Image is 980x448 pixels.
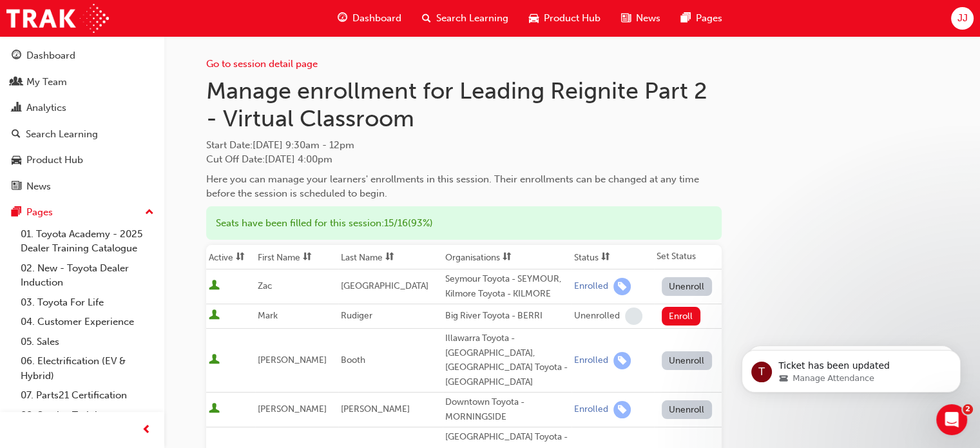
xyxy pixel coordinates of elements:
[12,77,21,88] span: people-icon
[26,75,67,90] div: My Team
[142,422,151,438] span: prev-icon
[206,153,332,165] span: Cut Off Date : [DATE] 4:00pm
[26,179,51,194] div: News
[5,200,159,224] button: Pages
[303,252,312,263] span: sorting-icon
[544,11,600,26] span: Product Hub
[613,278,631,295] span: learningRecordVerb_ENROLL-icon
[443,245,572,269] th: Toggle SortBy
[338,245,443,269] th: Toggle SortBy
[662,277,712,296] button: Unenroll
[613,352,631,369] span: learningRecordVerb_ENROLL-icon
[422,10,431,26] span: search-icon
[209,403,220,416] span: User is active
[206,77,722,133] h1: Manage enrollment for Leading Reignite Part 2 - Virtual Classroom
[681,10,691,26] span: pages-icon
[206,58,318,70] a: Go to session detail page
[6,4,109,33] img: Trak
[572,245,654,269] th: Toggle SortBy
[696,11,722,26] span: Pages
[206,172,722,201] div: Here you can manage your learners' enrollments in this session. Their enrollments can be changed ...
[574,280,608,293] div: Enrolled
[12,102,21,114] span: chart-icon
[327,5,412,32] a: guage-iconDashboard
[12,129,21,141] span: search-icon
[341,355,365,365] span: Booth
[445,309,569,324] div: Big River Toyota - BERRI
[341,310,372,321] span: Rudiger
[236,252,245,263] span: sorting-icon
[936,404,967,435] iframe: Intercom live chat
[338,10,347,26] span: guage-icon
[15,332,159,352] a: 05. Sales
[5,96,159,120] a: Analytics
[951,7,974,30] button: JJ
[671,5,733,32] a: pages-iconPages
[412,5,519,32] a: search-iconSearch Learning
[258,355,327,365] span: [PERSON_NAME]
[26,127,98,142] div: Search Learning
[445,395,569,424] div: Downtown Toyota - MORNINGSIDE
[5,148,159,172] a: Product Hub
[12,155,21,166] span: car-icon
[621,10,631,26] span: news-icon
[341,280,428,291] span: [GEOGRAPHIC_DATA]
[15,293,159,313] a: 03. Toyota For Life
[145,204,154,221] span: up-icon
[253,139,354,151] span: [DATE] 9:30am - 12pm
[601,252,610,263] span: sorting-icon
[26,48,75,63] div: Dashboard
[15,224,159,258] a: 01. Toyota Academy - 2025 Dealer Training Catalogue
[26,205,53,220] div: Pages
[662,400,712,419] button: Unenroll
[12,181,21,193] span: news-icon
[15,385,159,405] a: 07. Parts21 Certification
[255,245,338,269] th: Toggle SortBy
[574,404,608,416] div: Enrolled
[611,5,671,32] a: news-iconNews
[436,11,508,26] span: Search Learning
[15,258,159,293] a: 02. New - Toyota Dealer Induction
[206,138,722,153] span: Start Date :
[574,310,620,322] div: Unenrolled
[12,50,21,62] span: guage-icon
[5,175,159,199] a: News
[636,11,660,26] span: News
[529,10,539,26] span: car-icon
[26,153,83,168] div: Product Hub
[503,252,512,263] span: sorting-icon
[5,70,159,94] a: My Team
[625,307,642,325] span: learningRecordVerb_NONE-icon
[352,11,401,26] span: Dashboard
[385,252,394,263] span: sorting-icon
[957,11,967,26] span: JJ
[209,354,220,367] span: User is active
[963,404,973,414] span: 2
[341,404,410,414] span: [PERSON_NAME]
[519,5,611,32] a: car-iconProduct Hub
[5,122,159,146] a: Search Learning
[15,351,159,385] a: 06. Electrification (EV & Hybrid)
[209,280,220,293] span: User is active
[574,355,608,367] div: Enrolled
[445,331,569,389] div: Illawarra Toyota - [GEOGRAPHIC_DATA], [GEOGRAPHIC_DATA] Toyota - [GEOGRAPHIC_DATA]
[5,44,159,68] a: Dashboard
[206,245,255,269] th: Toggle SortBy
[26,101,66,115] div: Analytics
[258,280,272,291] span: Zac
[209,309,220,322] span: User is active
[258,404,327,414] span: [PERSON_NAME]
[15,405,159,425] a: 08. Service Training
[15,312,159,332] a: 04. Customer Experience
[654,245,722,269] th: Set Status
[662,351,712,370] button: Unenroll
[722,323,980,413] iframe: Intercom notifications message
[12,207,21,219] span: pages-icon
[662,307,700,326] button: Enroll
